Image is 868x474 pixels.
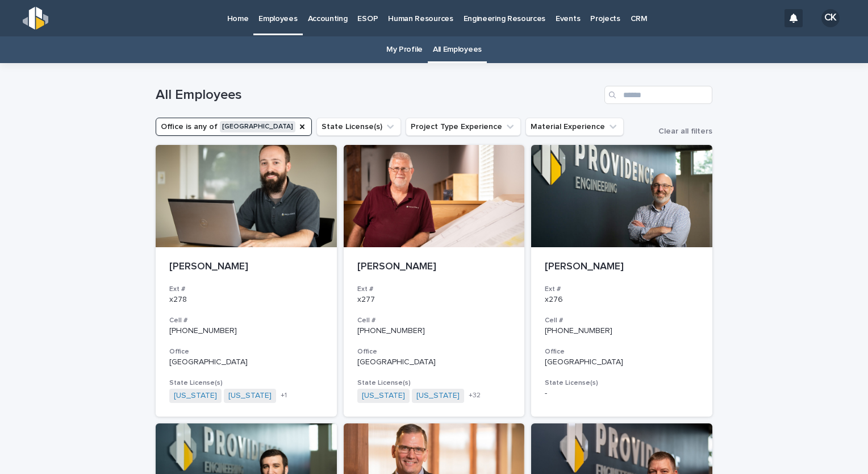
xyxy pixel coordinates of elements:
[169,327,237,335] a: [PHONE_NUMBER]
[545,316,699,325] h3: Cell #
[169,379,323,388] h3: State License(s)
[316,118,401,136] button: State License(s)
[357,316,511,325] h3: Cell #
[821,9,840,27] div: CK
[156,145,337,417] a: [PERSON_NAME]Ext #x278Cell #[PHONE_NUMBER]Office[GEOGRAPHIC_DATA]State License(s)[US_STATE] [US_S...
[386,36,423,63] a: My Profile
[658,127,712,135] span: Clear all filters
[344,145,525,417] a: [PERSON_NAME]Ext #x277Cell #[PHONE_NUMBER]Office[GEOGRAPHIC_DATA]State License(s)[US_STATE] [US_S...
[23,7,48,30] img: s5b5MGTdWwFoU4EDV7nw
[531,145,712,417] a: [PERSON_NAME]Ext #x276Cell #[PHONE_NUMBER]Office[GEOGRAPHIC_DATA]State License(s)-
[357,327,425,335] a: [PHONE_NUMBER]
[357,261,511,273] p: [PERSON_NAME]
[174,391,217,401] a: [US_STATE]
[525,118,624,136] button: Material Experience
[545,261,699,273] p: [PERSON_NAME]
[357,285,511,294] h3: Ext #
[357,296,375,303] a: x277
[406,118,521,136] button: Project Type Experience
[357,357,511,367] p: [GEOGRAPHIC_DATA]
[649,127,712,135] button: Clear all filters
[169,357,323,367] p: [GEOGRAPHIC_DATA]
[469,392,481,399] span: + 32
[357,347,511,356] h3: Office
[416,391,460,401] a: [US_STATE]
[545,285,699,294] h3: Ext #
[156,118,312,136] button: Office
[169,261,323,273] p: [PERSON_NAME]
[604,86,712,104] input: Search
[156,87,600,103] h1: All Employees
[281,392,287,399] span: + 1
[545,389,699,398] p: -
[169,347,323,356] h3: Office
[433,36,482,63] a: All Employees
[169,285,323,294] h3: Ext #
[169,316,323,325] h3: Cell #
[169,296,187,303] a: x278
[362,391,405,401] a: [US_STATE]
[545,357,699,367] p: [GEOGRAPHIC_DATA]
[357,379,511,388] h3: State License(s)
[545,296,563,303] a: x276
[545,379,699,388] h3: State License(s)
[545,327,612,335] a: [PHONE_NUMBER]
[228,391,272,401] a: [US_STATE]
[545,347,699,356] h3: Office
